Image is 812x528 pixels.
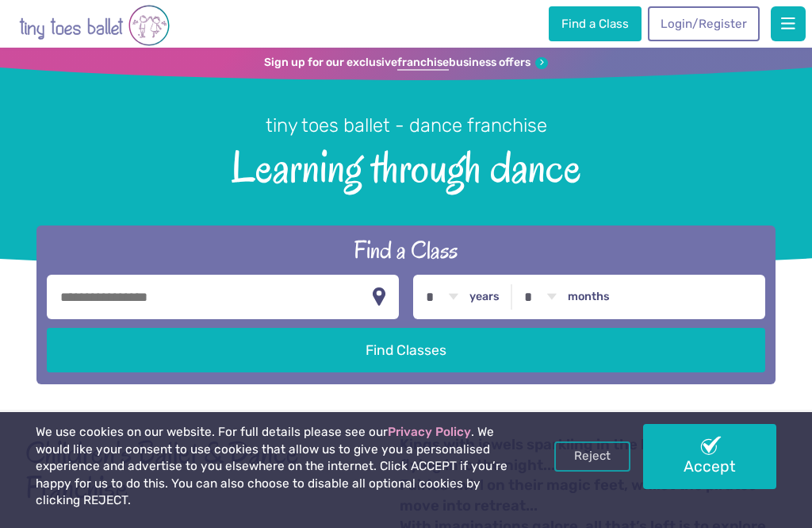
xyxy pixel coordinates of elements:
[19,3,170,48] img: tiny toes ballet
[568,290,610,304] label: months
[643,424,776,488] a: Accept
[388,425,471,439] a: Privacy Policy
[554,441,630,472] a: Reject
[47,328,765,372] button: Find Classes
[549,6,641,41] a: Find a Class
[266,114,547,137] small: tiny toes ballet - dance franchise
[36,424,517,510] p: We use cookies on our website. For full details please see our . We would like your consent to us...
[47,234,765,266] h2: Find a Class
[469,290,500,304] label: years
[397,56,449,71] strong: franchise
[264,56,548,71] a: Sign up for our exclusivefranchisebusiness offers
[648,6,759,41] a: Login/Register
[23,139,789,191] span: Learning through dance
